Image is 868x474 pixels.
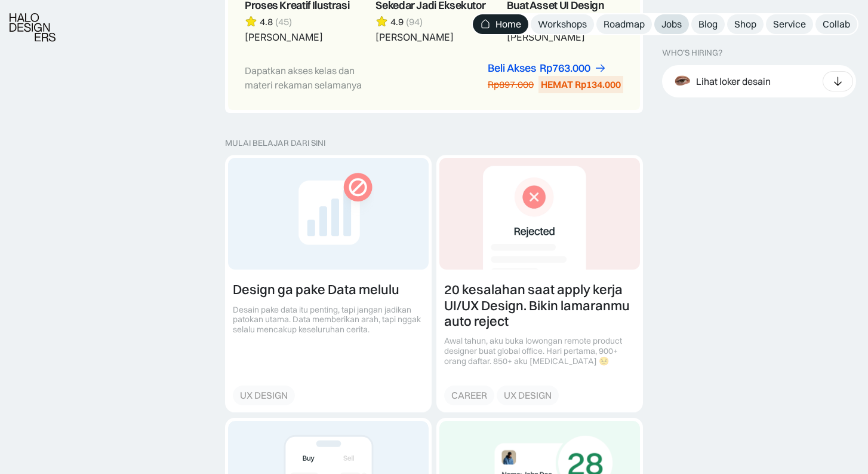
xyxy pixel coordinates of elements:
[473,14,528,34] a: Home
[698,18,718,30] div: Blog
[488,62,607,75] a: Beli AksesRp763.000
[727,14,764,34] a: Shop
[823,18,850,30] div: Collab
[662,48,722,58] div: WHO’S HIRING?
[531,14,594,34] a: Workshops
[604,18,645,30] div: Roadmap
[488,78,534,91] div: Rp897.000
[488,62,536,75] div: Beli Akses
[815,14,857,34] a: Collab
[654,14,689,34] a: Jobs
[734,18,756,30] div: Shop
[495,18,521,30] div: Home
[696,75,771,87] div: Lihat loker desain
[596,14,652,34] a: Roadmap
[661,18,682,30] div: Jobs
[691,14,725,34] a: Blog
[225,138,643,148] div: MULAI BELAJAR DARI SINI
[766,14,813,34] a: Service
[540,62,590,75] div: Rp763.000
[538,18,587,30] div: Workshops
[773,18,806,30] div: Service
[541,78,621,91] div: HEMAT Rp134.000
[245,63,380,92] div: Dapatkan akses kelas dan materi rekaman selamanya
